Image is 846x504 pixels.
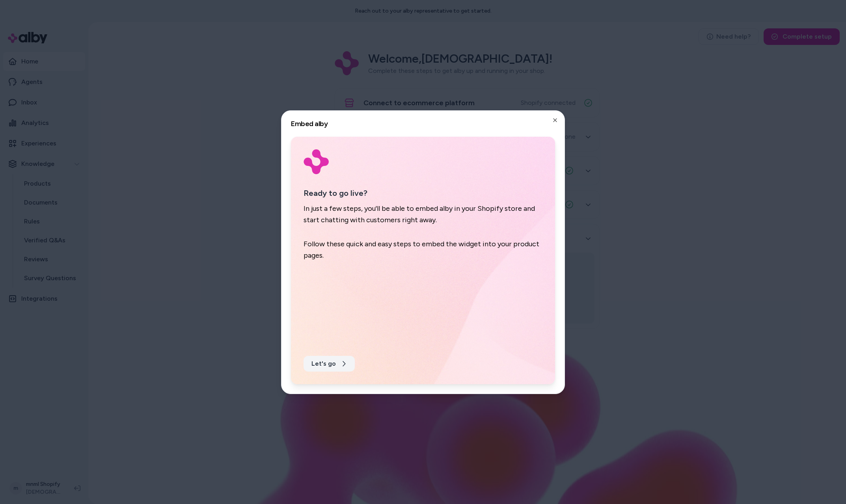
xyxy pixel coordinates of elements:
p: Ready to go live? [304,187,542,200]
p: In just a few steps, you'll be able to embed alby in your Shopify store and start chatting with c... [304,203,542,226]
button: Let's go [304,356,355,372]
p: Follow these quick and easy steps to embed the widget into your product pages. [304,238,542,262]
h2: Embed alby [291,120,555,127]
img: Logo [304,149,329,175]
